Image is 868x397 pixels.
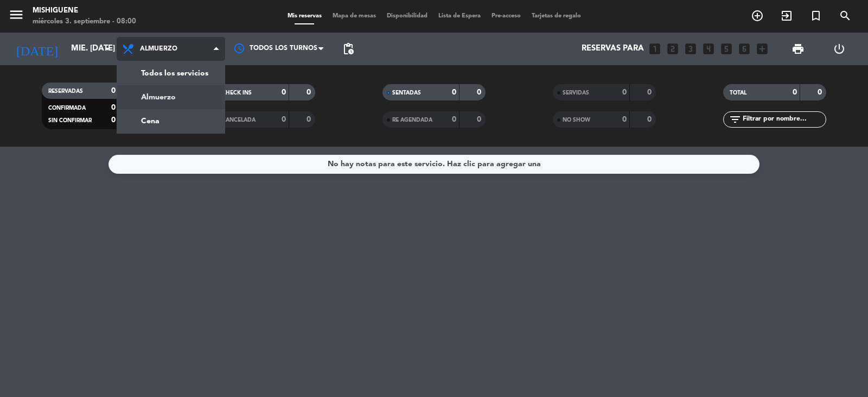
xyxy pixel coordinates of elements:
[392,117,432,123] span: RE AGENDADA
[818,89,824,96] strong: 0
[111,104,116,111] strong: 0
[111,87,116,94] strong: 0
[582,44,644,54] span: Reservas para
[780,9,793,22] i: exit_to_app
[282,89,286,96] strong: 0
[111,116,116,124] strong: 0
[563,90,589,96] span: SERVIDAS
[33,16,136,27] div: miércoles 3. septiembre - 08:00
[477,89,483,96] strong: 0
[117,109,225,133] a: Cena
[742,114,826,125] input: Filtrar por nombre...
[8,7,24,27] button: menu
[563,117,590,123] span: NO SHOW
[819,33,860,65] div: LOG OUT
[647,116,654,123] strong: 0
[719,42,733,56] i: looks_5
[730,90,746,96] span: TOTAL
[433,13,486,19] span: Lista de Espera
[751,9,764,22] i: add_circle_outline
[684,42,698,56] i: looks_3
[140,45,177,53] span: Almuerzo
[342,42,355,55] span: pending_actions
[701,42,716,56] i: looks_4
[282,116,286,123] strong: 0
[117,85,225,109] a: Almuerzo
[477,116,483,123] strong: 0
[48,89,83,94] span: RESERVADAS
[839,9,852,22] i: search
[48,118,92,123] span: SIN CONFIRMAR
[809,9,822,22] i: turned_in_not
[33,5,136,16] div: Mishiguene
[222,90,252,96] span: CHECK INS
[452,89,456,96] strong: 0
[117,61,225,85] a: Todos los servicios
[729,113,742,126] i: filter_list
[392,90,421,96] span: SENTADAS
[793,89,797,96] strong: 0
[526,13,586,19] span: Tarjetas de regalo
[101,42,114,55] i: arrow_drop_down
[647,89,654,96] strong: 0
[327,13,381,19] span: Mapa de mesas
[8,7,24,23] i: menu
[648,42,662,56] i: looks_one
[452,116,456,123] strong: 0
[282,13,327,19] span: Mis reservas
[737,42,751,56] i: looks_6
[622,89,627,96] strong: 0
[792,42,805,55] span: print
[755,42,769,56] i: add_box
[307,116,313,123] strong: 0
[381,13,433,19] span: Disponibilidad
[222,117,256,123] span: CANCELADA
[328,158,541,171] div: No hay notas para este servicio. Haz clic para agregar una
[622,116,627,123] strong: 0
[307,89,313,96] strong: 0
[486,13,526,19] span: Pre-acceso
[48,105,86,111] span: CONFIRMADA
[833,42,846,55] i: power_settings_new
[8,37,66,61] i: [DATE]
[666,42,680,56] i: looks_two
